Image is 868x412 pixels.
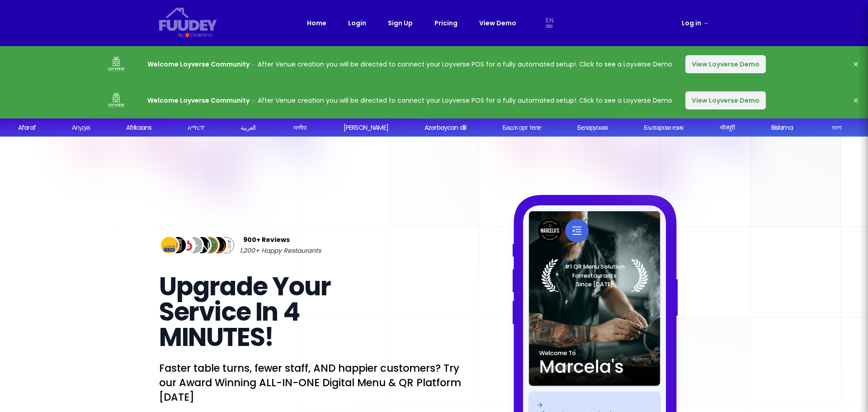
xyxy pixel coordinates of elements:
[576,123,606,133] div: Беларуская
[147,96,250,105] strong: Welcome Loyverse Community
[685,55,766,73] button: View Loyverse Demo
[703,19,709,28] span: →
[208,235,228,256] img: Review Img
[147,95,672,106] p: After Venue creation you will be directed to connect your Loyverse POS for a fully automated setu...
[479,18,516,28] a: View Demo
[184,235,204,256] img: Review Img
[147,59,672,70] p: After Venue creation you will be directed to connect your Loyverse POS for a fully automated setu...
[718,123,734,133] div: भोजपुरी
[125,123,150,133] div: Afrikaans
[423,123,465,133] div: Azərbaycan dili
[348,18,366,28] a: Login
[541,259,648,292] img: Laurel
[17,123,34,133] div: Afaraf
[434,18,458,28] a: Pricing
[159,235,179,256] img: Review Img
[642,123,682,133] div: Български език
[682,18,709,28] a: Log in
[71,123,89,133] div: Аҧсуа
[186,123,203,133] div: አማርኛ
[175,235,196,256] img: Review Img
[830,123,840,133] div: বাংলা
[159,269,330,355] span: Upgrade Your Service In 4 MINUTES!
[342,123,387,133] div: [PERSON_NAME]
[307,18,326,28] a: Home
[243,234,290,245] span: 900+ Reviews
[147,60,250,69] strong: Welcome Loyverse Community
[192,235,212,256] img: Review Img
[200,235,220,256] img: Review Img
[770,123,792,133] div: Bislama
[159,7,217,31] svg: {/* Added fill="currentColor" here */} {/* This rectangle defines the background. Its explicit fi...
[388,18,413,28] a: Sign Up
[216,235,236,256] img: Review Img
[178,31,183,39] div: By
[501,123,539,133] div: Башҡорт теле
[239,123,254,133] div: العربية
[240,245,321,256] span: 1,200+ Happy Restaurants
[159,361,463,404] p: Faster table turns, fewer staff, AND happier customers? Try our Award Winning ALL-IN-ONE Digital ...
[167,235,188,256] img: Review Img
[191,31,212,39] div: Orderlina
[685,91,766,109] button: View Loyverse Demo
[292,123,306,133] div: অসমীয়া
